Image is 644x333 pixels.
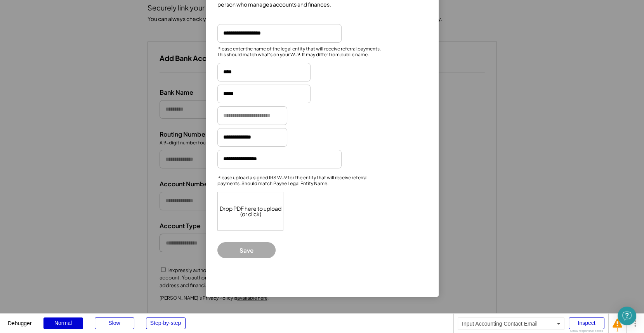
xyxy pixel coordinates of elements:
div: Open Intercom Messenger [618,307,636,325]
div: Drop PDF here to upload (or click) [218,192,284,230]
div: Input Accounting Contact Email [458,317,564,330]
div: Please enter the name of the legal entity that will receive referral payments. This should match ... [217,46,392,60]
div: Show responsive boxes [569,330,604,333]
div: Normal [43,317,83,329]
div: Slow [95,317,134,329]
div: 1 [613,328,622,332]
div: Step-by-step [146,317,186,329]
div: Inspect [569,317,604,329]
div: Please upload a signed IRS W-9 for the entity that will receive referral payments. Should match P... [217,175,373,189]
div: Debugger [8,314,32,326]
button: Save [217,242,276,258]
